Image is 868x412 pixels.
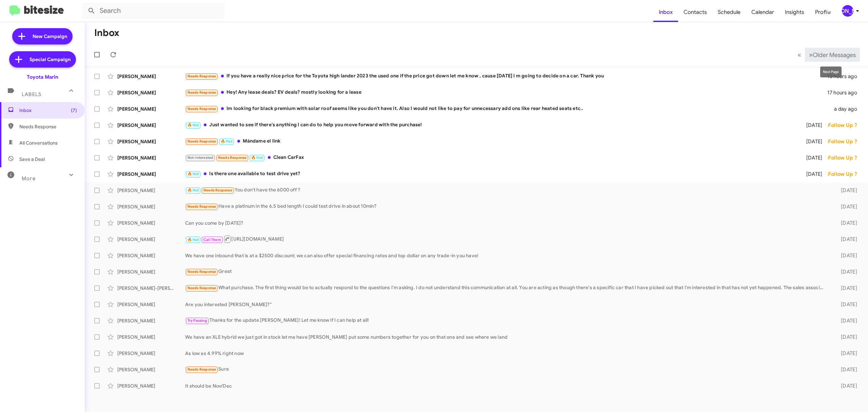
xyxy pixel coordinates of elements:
[828,350,863,357] div: [DATE]
[117,285,185,292] div: [PERSON_NAME]-[PERSON_NAME]
[188,172,199,176] span: 🔥 Hot
[185,105,828,113] div: Im looking for black premium with solar roof seems like you don't have it. Also I would not like ...
[185,301,828,308] div: Are you interested [PERSON_NAME]?"
[809,51,813,59] span: »
[828,317,863,324] div: [DATE]
[185,89,827,96] div: Hey! Any lease deals? EV deals? mostly looking for a lease
[117,187,185,194] div: [PERSON_NAME]
[12,28,73,44] a: New Campaign
[828,366,863,373] div: [DATE]
[188,123,199,127] span: 🔥 Hot
[188,286,216,290] span: Needs Response
[19,156,45,163] span: Save a Deal
[185,382,828,389] div: It should be Nov/Dec
[810,2,836,22] span: Profile
[9,51,76,68] a: Special Campaign
[94,27,119,38] h1: Inbox
[221,139,232,144] span: 🔥 Hot
[828,334,863,340] div: [DATE]
[828,171,863,177] div: Follow Up ?
[828,285,863,292] div: [DATE]
[188,367,216,372] span: Needs Response
[828,236,863,243] div: [DATE]
[203,188,232,192] span: Needs Response
[185,252,828,259] div: We have one inbound that is at a $2500 discount; we can also offer special financing rates and to...
[653,2,678,22] a: Inbox
[188,204,216,209] span: Needs Response
[185,170,795,178] div: Is there one available to test drive yet?
[185,317,828,324] div: Thanks for the update [PERSON_NAME]! Let me know if I can help at all!
[117,268,185,275] div: [PERSON_NAME]
[836,5,861,17] button: [PERSON_NAME]
[117,122,185,129] div: [PERSON_NAME]
[828,106,863,112] div: a day ago
[793,48,805,62] button: Previous
[117,203,185,210] div: [PERSON_NAME]
[82,3,224,19] input: Search
[117,382,185,389] div: [PERSON_NAME]
[22,175,36,182] span: More
[203,238,221,242] span: Call Them
[795,122,828,129] div: [DATE]
[188,107,216,111] span: Needs Response
[795,154,828,161] div: [DATE]
[828,203,863,210] div: [DATE]
[185,334,828,340] div: We have an XLE hybrid we just got in stock let me have [PERSON_NAME] put some numbers together fo...
[795,138,828,145] div: [DATE]
[188,188,199,192] span: 🔥 Hot
[828,154,863,161] div: Follow Up ?
[795,171,828,177] div: [DATE]
[185,186,828,194] div: You don't have the 6000 off ?
[828,301,863,308] div: [DATE]
[19,139,58,146] span: All Conversations
[188,238,199,242] span: 🔥 Hot
[797,51,801,59] span: «
[820,67,842,77] div: Next Page
[827,89,863,96] div: 17 hours ago
[117,106,185,112] div: [PERSON_NAME]
[780,2,810,22] a: Insights
[712,2,746,22] a: Schedule
[218,155,247,160] span: Needs Response
[117,301,185,308] div: [PERSON_NAME]
[117,236,185,243] div: [PERSON_NAME]
[805,48,860,62] button: Next
[185,121,795,129] div: Just wanted to see if there's anything I can do to help you move forward with the purchase!
[117,73,185,80] div: [PERSON_NAME]
[27,74,58,80] div: Toyota Marin
[71,107,77,114] span: (7)
[117,138,185,145] div: [PERSON_NAME]
[117,171,185,177] div: [PERSON_NAME]
[828,382,863,389] div: [DATE]
[117,366,185,373] div: [PERSON_NAME]
[117,154,185,161] div: [PERSON_NAME]
[828,122,863,129] div: Follow Up ?
[828,187,863,194] div: [DATE]
[19,123,77,130] span: Needs Response
[117,252,185,259] div: [PERSON_NAME]
[185,137,795,145] div: Mándame el link
[828,220,863,226] div: [DATE]
[117,89,185,96] div: [PERSON_NAME]
[185,235,828,243] div: [URL][DOMAIN_NAME]
[185,350,828,357] div: As low as 4.99% right now
[828,252,863,259] div: [DATE]
[746,2,780,22] a: Calendar
[828,138,863,145] div: Follow Up ?
[188,155,214,160] span: Not-Interested
[678,2,712,22] a: Contacts
[828,268,863,275] div: [DATE]
[188,90,216,95] span: Needs Response
[185,268,828,276] div: Great
[251,155,263,160] span: 🔥 Hot
[188,269,216,274] span: Needs Response
[185,366,828,373] div: Sure
[29,56,71,63] span: Special Campaign
[117,334,185,340] div: [PERSON_NAME]
[188,318,207,323] span: Try Pausing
